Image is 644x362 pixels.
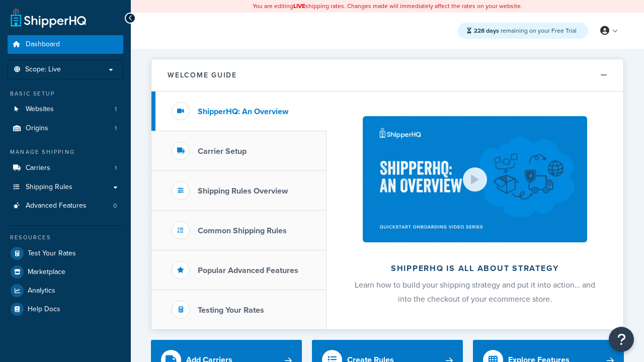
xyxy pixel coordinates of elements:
[8,35,123,54] a: Dashboard
[28,305,60,314] span: Help Docs
[151,59,623,92] button: Welcome Guide
[28,268,65,277] span: Marketplace
[353,264,597,273] h2: ShipperHQ is all about strategy
[198,107,288,116] h3: ShipperHQ: An Overview
[198,226,287,235] h3: Common Shipping Rules
[8,233,123,242] div: Resources
[474,26,499,35] strong: 228 days
[26,40,60,49] span: Dashboard
[198,266,298,275] h3: Popular Advanced Features
[26,105,54,114] span: Websites
[8,119,123,138] a: Origins1
[8,244,123,262] a: Test Your Rates
[8,89,123,98] div: Basic Setup
[8,119,123,138] li: Origins
[8,159,123,177] li: Carriers
[8,282,123,300] a: Analytics
[26,183,72,192] span: Shipping Rules
[8,100,123,119] a: Websites1
[115,105,117,114] span: 1
[26,164,50,172] span: Carriers
[8,100,123,119] li: Websites
[609,327,634,352] button: Open Resource Center
[355,279,595,305] span: Learn how to build your shipping strategy and put it into action… and into the checkout of your e...
[115,164,117,172] span: 1
[198,147,247,156] h3: Carrier Setup
[8,159,123,177] a: Carriers1
[8,300,123,318] a: Help Docs
[8,197,123,215] li: Advanced Features
[198,306,264,315] h3: Testing Your Rates
[168,71,237,79] h2: Welcome Guide
[8,148,123,156] div: Manage Shipping
[28,249,76,258] span: Test Your Rates
[25,65,61,74] span: Scope: Live
[474,26,577,35] span: remaining on your Free Trial
[26,124,48,133] span: Origins
[113,202,117,210] span: 0
[198,187,288,196] h3: Shipping Rules Overview
[115,124,117,133] span: 1
[293,2,305,11] b: LIVE
[363,116,587,242] img: ShipperHQ is all about strategy
[26,202,87,210] span: Advanced Features
[8,263,123,281] a: Marketplace
[28,287,55,295] span: Analytics
[8,178,123,197] a: Shipping Rules
[8,197,123,215] a: Advanced Features0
